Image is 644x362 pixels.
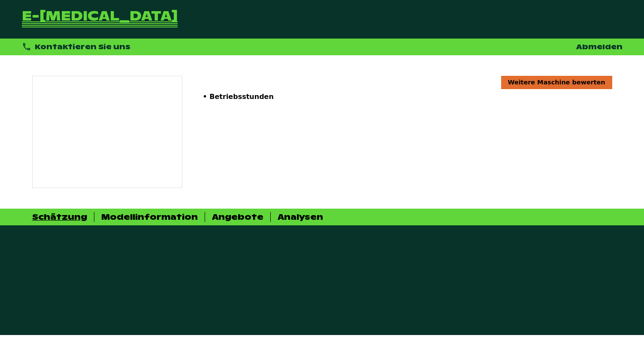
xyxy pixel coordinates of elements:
a: Zurück zur Startseite [22,10,178,28]
div: Analysen [278,212,323,222]
div: Angebote [212,212,263,222]
div: Schätzung [32,212,87,222]
p: • Betriebsstunden [203,93,612,101]
a: Abmelden [576,42,623,51]
a: Weitere Maschine bewerten [501,76,612,89]
div: Modellinformation [101,212,198,222]
div: Kontaktieren Sie uns [22,42,131,52]
span: Kontaktieren Sie uns [35,42,130,51]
